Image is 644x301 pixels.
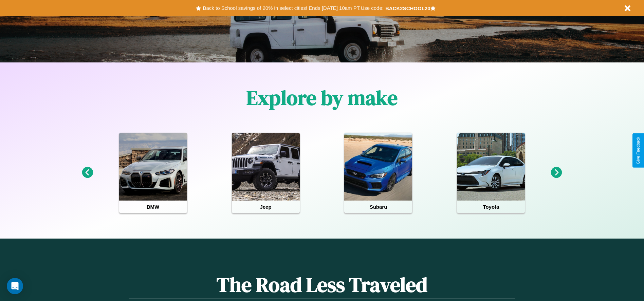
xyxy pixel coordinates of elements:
[636,137,641,164] div: Give Feedback
[201,3,385,13] button: Back to School savings of 20% in select cities! Ends [DATE] 10am PT.Use code:
[129,271,515,299] h1: The Road Less Traveled
[457,201,525,213] h4: Toyota
[7,278,23,294] div: Open Intercom Messenger
[344,201,412,213] h4: Subaru
[119,201,187,213] h4: BMW
[385,5,430,11] b: BACK2SCHOOL20
[232,201,300,213] h4: Jeep
[246,84,398,112] h1: Explore by make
